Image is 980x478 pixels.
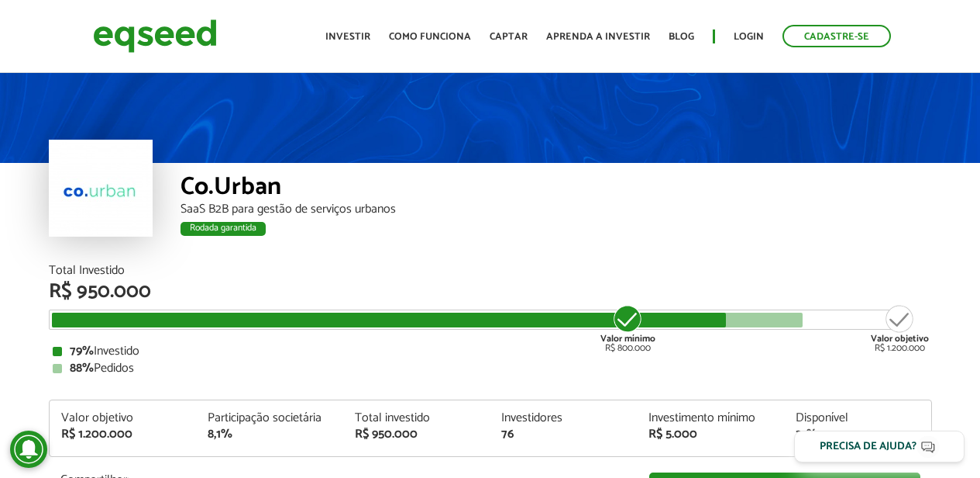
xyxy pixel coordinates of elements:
[501,412,625,424] div: Investidores
[208,412,332,424] div: Participação societária
[181,175,932,203] div: Co.Urban
[648,428,772,441] div: R$ 5.000
[669,32,694,42] a: Blog
[389,32,471,42] a: Como funciona
[501,428,625,441] div: 76
[546,32,650,42] a: Aprenda a investir
[490,32,528,42] a: Captar
[782,25,891,47] a: Cadastre-se
[53,345,928,358] div: Investido
[734,32,764,42] a: Login
[871,331,929,346] strong: Valor objetivo
[355,428,479,441] div: R$ 950.000
[796,428,920,441] div: 21%
[49,282,932,302] div: R$ 950.000
[70,341,94,362] strong: 79%
[600,331,655,346] strong: Valor mínimo
[599,303,657,353] div: R$ 800.000
[61,428,185,441] div: R$ 1.200.000
[181,222,266,236] div: Rodada garantida
[70,358,94,379] strong: 88%
[871,303,929,353] div: R$ 1.200.000
[61,412,185,424] div: Valor objetivo
[49,265,932,277] div: Total Investido
[325,32,370,42] a: Investir
[181,203,932,216] div: SaaS B2B para gestão de serviços urbanos
[355,412,479,424] div: Total investido
[648,412,772,424] div: Investimento mínimo
[208,428,332,441] div: 8,1%
[53,362,928,375] div: Pedidos
[93,16,217,57] img: EqSeed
